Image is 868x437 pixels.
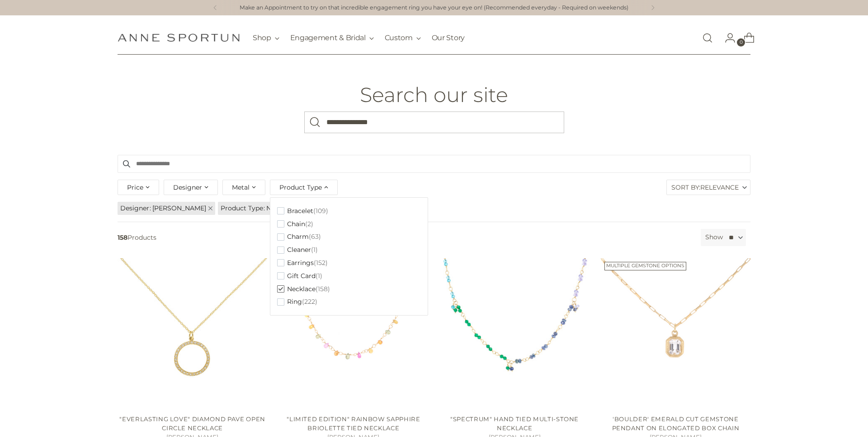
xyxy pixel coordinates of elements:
[304,112,326,133] button: Search
[290,28,374,48] button: Engagement & Bridal
[277,283,330,296] button: Necklace
[287,259,314,267] span: Earrings
[432,28,465,48] a: Our Story
[736,29,755,47] a: Open cart modal
[287,415,420,432] a: "Limited Edition" Rainbow Sapphire Briolette Tied Necklace
[127,182,143,192] span: Price
[119,415,265,432] a: "Everlasting Love" Diamond Pave Open Circle Necklace
[717,29,736,47] a: Go to the account page
[287,246,311,254] span: Cleaner
[277,256,328,270] button: Earrings
[698,29,717,47] a: Open search modal
[277,270,322,283] button: Gift Card
[277,230,321,243] button: Charm
[118,155,750,173] input: Search products
[667,180,750,195] label: Sort By:Relevance
[287,233,309,241] span: Charm
[287,220,305,228] span: Chain
[385,28,421,48] button: Custom
[314,259,328,267] span: (152)
[287,207,313,215] span: Bracelet
[173,182,202,192] span: Designer
[114,229,697,246] span: Products
[279,182,322,192] span: Product Type
[277,205,328,218] button: Bracelet
[277,243,318,256] button: Cleaner
[287,272,316,280] span: Gift Card
[601,258,750,408] a: 'Boulder' Emerald Cut Gemstone Pendant on Elongated Box Chain
[277,295,317,308] button: Ring
[700,180,739,195] span: Relevance
[232,182,250,192] span: Metal
[311,246,318,254] span: (1)
[305,220,313,228] span: (2)
[316,272,322,280] span: (1)
[287,285,316,293] span: Necklace
[309,233,321,241] span: (63)
[120,204,152,213] span: Designer
[612,415,740,432] a: 'Boulder' Emerald Cut Gemstone Pendant on Elongated Box Chain
[287,298,302,306] span: Ring
[240,4,628,12] a: Make an Appointment to try on that incredible engagement ring you have your eye on! (Recommended ...
[118,233,127,242] b: 158
[221,204,266,213] span: Product Type
[313,207,328,215] span: (109)
[302,298,317,306] span: (222)
[266,204,295,212] span: Necklace
[277,218,313,231] button: Chain
[450,415,579,432] a: "Spectrum" Hand Tied Multi-Stone Necklace
[253,28,279,48] button: Shop
[118,33,240,42] a: Anne Sportun Fine Jewellery
[737,38,745,46] span: 0
[316,285,330,293] span: (158)
[152,204,206,212] span: [PERSON_NAME]
[705,232,723,242] label: Show
[360,84,508,106] h1: Search our site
